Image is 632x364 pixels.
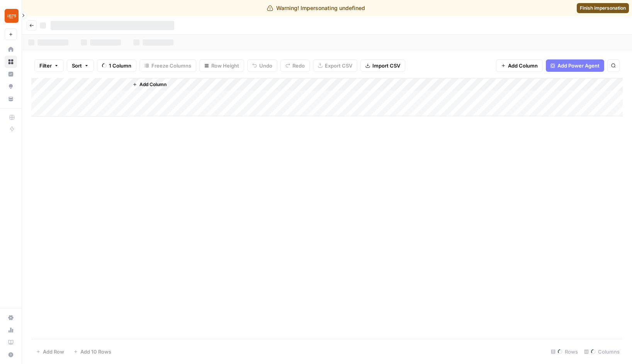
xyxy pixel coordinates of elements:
button: Add Column [129,80,170,90]
button: Add 10 Rows [69,345,116,358]
span: Sort [72,62,82,69]
span: Undo [259,62,272,69]
button: Freeze Columns [139,59,196,72]
button: Undo [247,59,277,72]
a: Settings [5,312,17,324]
a: Home [5,43,17,56]
span: Redo [292,62,305,69]
span: Export CSV [325,62,352,69]
span: Add Column [508,62,538,69]
span: Filter [39,62,52,69]
span: Row Height [211,62,239,69]
a: Browse [5,56,17,68]
button: 1 Column [97,59,136,72]
a: Insights [5,68,17,80]
span: Add Power Agent [557,62,600,69]
div: Columns [581,345,623,358]
span: Add 10 Rows [80,348,111,356]
span: Finish impersonation [580,5,626,12]
div: Rows [548,345,581,358]
button: Add Column [496,59,543,72]
span: Add Column [139,81,166,88]
span: 1 Column [109,62,131,69]
button: Redo [280,59,310,72]
span: Freeze Columns [151,62,191,69]
span: Add Row [43,348,64,356]
button: Filter [34,59,64,72]
button: Export CSV [313,59,357,72]
span: Import CSV [372,62,400,69]
button: Help + Support [5,349,17,361]
button: Sort [67,59,94,72]
img: LETS Logo [5,9,19,23]
a: Usage [5,324,17,336]
a: Learning Hub [5,336,17,349]
button: Import CSV [360,59,405,72]
button: Row Height [199,59,244,72]
a: Finish impersonation [577,3,629,13]
button: Add Row [31,345,69,358]
button: Add Power Agent [546,59,604,72]
a: Opportunities [5,80,17,93]
div: Warning! Impersonating undefined [267,4,365,12]
a: Your Data [5,93,17,105]
button: Workspace: LETS [5,6,17,25]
